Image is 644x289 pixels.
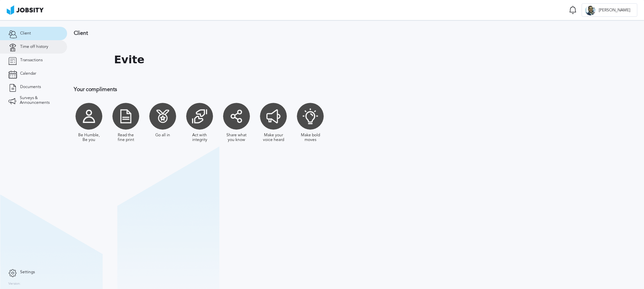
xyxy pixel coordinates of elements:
[114,54,145,66] h1: Evite
[225,133,248,142] div: Share what you know
[20,45,48,49] span: Time off history
[20,270,35,275] span: Settings
[582,3,637,17] button: L[PERSON_NAME]
[188,133,211,142] div: Act with integrity
[114,133,138,142] div: Read the fine print
[20,58,43,63] span: Transactions
[7,5,44,15] img: ab4bad089aa723f57921c736e9817d99.png
[74,30,438,36] h3: Client
[8,282,21,286] label: Version:
[74,86,438,92] h3: Your compliments
[20,96,59,105] span: Surveys & Announcements
[262,133,285,142] div: Make your voice heard
[77,133,101,142] div: Be Humble, Be you
[595,8,634,13] span: [PERSON_NAME]
[20,71,36,76] span: Calendar
[299,133,322,142] div: Make bold moves
[20,85,41,89] span: Documents
[20,31,31,36] span: Client
[155,133,170,138] div: Go all in
[585,5,595,15] div: L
